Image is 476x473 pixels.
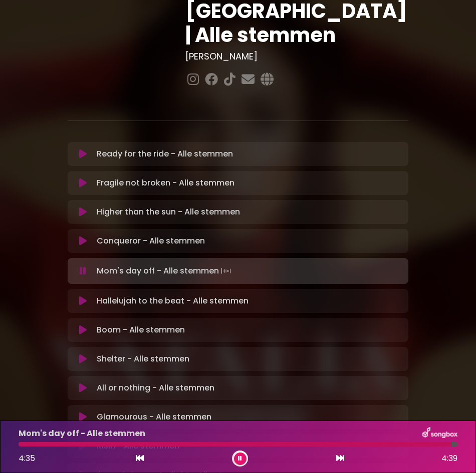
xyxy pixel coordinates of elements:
span: 4:39 [441,452,457,464]
p: Mom's day off - Alle stemmen [97,264,233,278]
p: All or nothing - Alle stemmen [97,382,214,394]
p: Glamourous - Alle stemmen [97,411,211,423]
img: waveform4.gif [219,264,233,278]
span: 4:35 [19,452,35,464]
p: Ready for the ride - Alle stemmen [97,148,233,160]
p: Shelter - Alle stemmen [97,353,189,365]
p: Mom's day off - Alle stemmen [19,427,145,439]
p: Boom - Alle stemmen [97,324,185,336]
img: songbox-logo-white.png [422,427,457,440]
h3: [PERSON_NAME] [185,51,408,62]
p: Higher than the sun - Alle stemmen [97,206,240,218]
p: Fragile not broken - Alle stemmen [97,177,234,189]
p: Hallelujah to the beat - Alle stemmen [97,295,249,307]
p: Conqueror - Alle stemmen [97,235,205,247]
